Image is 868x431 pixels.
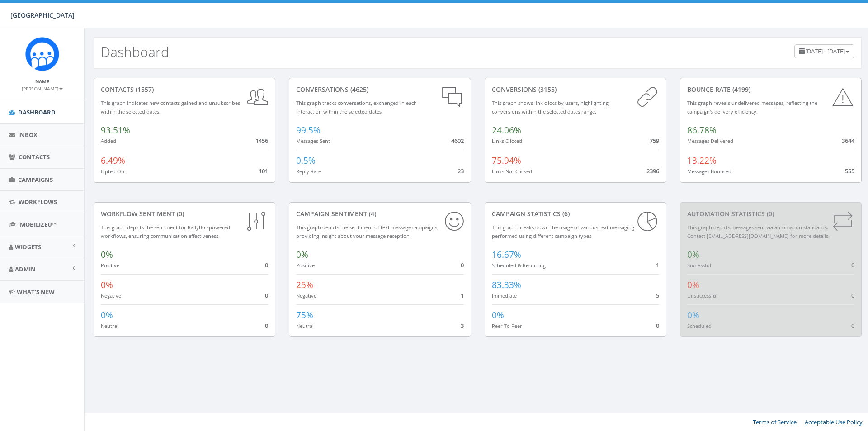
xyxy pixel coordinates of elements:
[492,249,521,260] span: 16.67%
[650,137,659,145] span: 759
[492,137,522,144] small: Links Clicked
[101,249,113,260] span: 0%
[349,85,368,94] span: (4625)
[19,153,50,161] span: Contacts
[265,322,268,330] span: 0
[765,209,774,218] span: (0)
[18,131,38,139] span: Inbox
[461,322,464,330] span: 3
[842,137,854,145] span: 3644
[687,309,699,321] span: 0%
[687,262,711,269] small: Successful
[101,44,169,59] h2: Dashboard
[15,243,41,251] span: Widgets
[296,224,439,239] small: This graph depicts the sentiment of text message campaigns, providing insight about your message ...
[561,209,570,218] span: (6)
[296,99,417,115] small: This graph tracks conversations, exchanged in each interaction within the selected dates.
[461,261,464,269] span: 0
[687,279,699,291] span: 0%
[687,292,717,299] small: Unsuccessful
[101,279,113,291] span: 0%
[687,85,854,94] div: Bounce Rate
[20,220,57,228] span: MobilizeU™
[492,99,609,115] small: This graph shows link clicks by users, highlighting conversions within the selected dates range.
[22,84,63,92] a: [PERSON_NAME]
[296,309,313,321] span: 75%
[296,124,321,136] span: 99.5%
[35,78,49,85] small: Name
[101,224,230,239] small: This graph depicts the sentiment for RallyBot-powered workflows, ensuring communication effective...
[296,262,315,269] small: Positive
[687,322,712,329] small: Scheduled
[101,209,268,218] div: Workflow Sentiment
[101,322,118,329] small: Neutral
[656,291,659,299] span: 5
[18,175,53,184] span: Campaigns
[296,209,463,218] div: Campaign Sentiment
[753,418,797,426] a: Terms of Service
[656,261,659,269] span: 1
[101,137,116,144] small: Added
[805,47,845,55] span: [DATE] - [DATE]
[296,85,463,94] div: conversations
[101,309,113,321] span: 0%
[687,249,699,260] span: 0%
[851,261,854,269] span: 0
[19,198,57,206] span: Workflows
[492,279,521,291] span: 83.33%
[451,137,464,145] span: 4602
[10,11,75,19] span: [GEOGRAPHIC_DATA]
[101,124,130,136] span: 93.51%
[492,124,521,136] span: 24.06%
[461,291,464,299] span: 1
[805,418,863,426] a: Acceptable Use Policy
[367,209,376,218] span: (4)
[296,155,316,166] span: 0.5%
[25,37,59,71] img: Rally_Corp_Icon.png
[101,99,240,115] small: This graph indicates new contacts gained and unsubscribes within the selected dates.
[851,291,854,299] span: 0
[259,167,268,175] span: 101
[492,168,532,175] small: Links Not Clicked
[101,85,268,94] div: contacts
[687,224,830,239] small: This graph depicts messages sent via automation standards. Contact [EMAIL_ADDRESS][DOMAIN_NAME] f...
[17,288,55,296] span: What's New
[656,322,659,330] span: 0
[265,261,268,269] span: 0
[22,85,63,92] small: [PERSON_NAME]
[687,124,717,136] span: 86.78%
[492,209,659,218] div: Campaign Statistics
[851,322,854,330] span: 0
[101,155,125,166] span: 6.49%
[101,262,119,269] small: Positive
[492,292,517,299] small: Immediate
[687,168,731,175] small: Messages Bounced
[458,167,464,175] span: 23
[296,249,308,260] span: 0%
[255,137,268,145] span: 1456
[687,137,733,144] small: Messages Delivered
[687,155,717,166] span: 13.22%
[175,209,184,218] span: (0)
[492,322,522,329] small: Peer To Peer
[15,265,36,273] span: Admin
[492,155,521,166] span: 75.94%
[492,224,634,239] small: This graph breaks down the usage of various text messaging performed using different campaign types.
[134,85,154,94] span: (1557)
[845,167,854,175] span: 555
[492,262,546,269] small: Scheduled & Recurring
[492,309,504,321] span: 0%
[296,137,330,144] small: Messages Sent
[296,279,313,291] span: 25%
[296,168,321,175] small: Reply Rate
[101,168,126,175] small: Opted Out
[18,108,56,116] span: Dashboard
[731,85,750,94] span: (4199)
[687,209,854,218] div: Automation Statistics
[492,85,659,94] div: conversions
[646,167,659,175] span: 2396
[296,292,316,299] small: Negative
[101,292,121,299] small: Negative
[537,85,557,94] span: (3155)
[296,322,314,329] small: Neutral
